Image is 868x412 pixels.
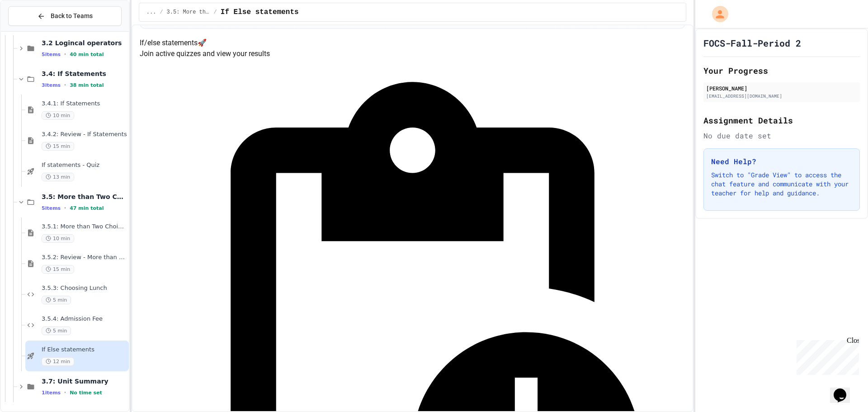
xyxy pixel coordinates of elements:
span: If statements - Quiz [42,161,127,169]
span: • [64,204,66,212]
p: Join active quizzes and view your results [140,48,685,59]
span: 5 min [42,327,71,335]
span: • [64,81,66,89]
span: 3.5.1: More than Two Choices [42,223,127,231]
span: 5 items [42,205,61,211]
span: / [160,9,163,16]
span: 5 items [42,52,61,57]
span: If Else statements [42,346,127,354]
span: 10 min [42,111,74,120]
iframe: chat widget [830,376,859,403]
span: • [64,51,66,58]
div: My Account [703,4,731,24]
span: 5 min [42,296,71,304]
p: Switch to "Grade View" to access the chat feature and communicate with your teacher for help and ... [711,170,852,198]
span: 3.2 Logincal operators [42,39,127,47]
span: 3.7: Unit Summary [42,377,127,385]
span: 3.5.2: Review - More than Two Choices [42,254,127,261]
span: ... [146,9,156,16]
h4: If/else statements 🚀 [140,38,685,48]
span: 3.5: More than Two Choices [167,9,210,16]
span: 13 min [42,173,74,181]
span: • [64,389,66,396]
h3: Need Help? [711,156,852,167]
span: 3.5: More than Two Choices [42,193,127,201]
span: 40 min total [70,52,104,57]
span: If Else statements [221,7,299,18]
h1: FOCS-Fall-Period 2 [703,37,801,49]
div: Chat with us now!Close [4,4,62,57]
span: 3 items [42,82,61,88]
div: [EMAIL_ADDRESS][DOMAIN_NAME] [706,93,857,99]
span: 1 items [42,390,61,396]
iframe: chat widget [793,336,859,375]
div: [PERSON_NAME] [706,84,857,92]
span: 3.4.2: Review - If Statements [42,131,127,138]
span: 15 min [42,265,74,274]
span: 3.4.1: If Statements [42,100,127,108]
span: 38 min total [70,82,104,88]
h2: Your Progress [703,64,860,77]
div: No due date set [703,130,860,141]
span: 47 min total [70,205,104,211]
span: 12 min [42,357,74,366]
span: Back to Teams [51,11,93,21]
button: Back to Teams [8,6,122,26]
h2: Assignment Details [703,114,860,127]
span: 3.4: If Statements [42,70,127,78]
span: 3.5.3: Choosing Lunch [42,284,127,292]
span: 15 min [42,142,74,151]
span: 10 min [42,234,74,243]
span: / [214,9,217,16]
span: 3.5.4: Admission Fee [42,315,127,323]
span: No time set [70,390,102,396]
